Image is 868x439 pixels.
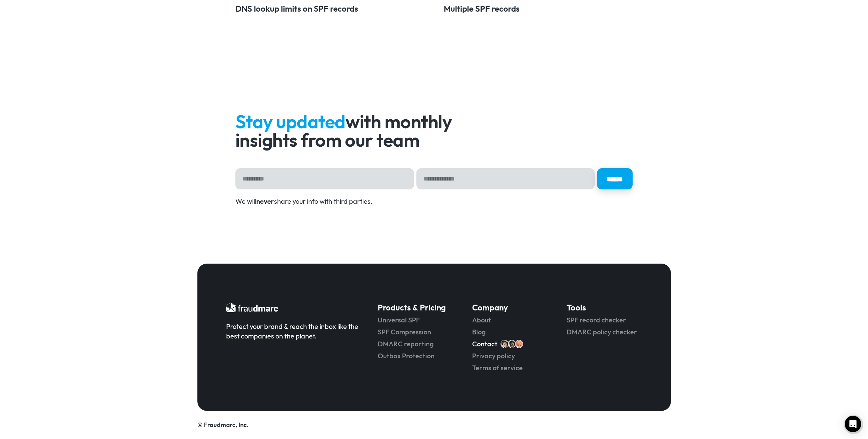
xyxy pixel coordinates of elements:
h5: Tools [567,302,642,313]
a: Universal SPF [378,315,453,325]
a: DMARC policy checker [567,327,642,337]
span: Stay updated [235,110,346,133]
a: © Fraudmarc, Inc. [197,421,248,429]
a: Terms of service [472,363,547,373]
strong: never [256,197,274,205]
h5: DNS lookup limits on SPF records [235,3,425,14]
a: Blog [472,327,547,337]
form: Subscribe Form 1 [235,168,633,189]
a: SPF record checker [567,315,642,325]
a: Contact [472,339,497,349]
a: About [472,315,547,325]
div: Open Intercom Messenger [845,416,861,432]
h2: with monthly insights from our team [235,112,481,149]
a: SPF Compression [378,327,453,337]
div: Protect your brand & reach the inbox like the best companies on the planet. [226,322,359,341]
h5: Company [472,302,547,313]
div: We will share your info with third parties. [235,197,633,206]
a: Privacy policy [472,351,547,361]
h5: Products & Pricing [378,302,453,313]
a: Outbox Protection [378,351,453,361]
a: DMARC reporting [378,339,453,349]
h5: Multiple SPF records [444,3,633,14]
